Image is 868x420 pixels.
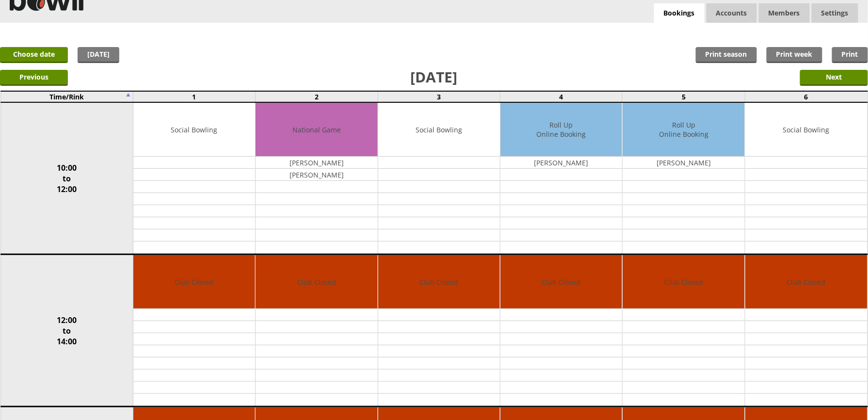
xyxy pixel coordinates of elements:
[0,102,133,255] td: 10:00 to 12:00
[256,91,378,102] td: 2
[707,3,757,23] span: Accounts
[378,91,500,102] td: 3
[500,157,622,169] td: [PERSON_NAME]
[78,47,119,63] a: [DATE]
[767,47,822,63] a: Print week
[256,255,377,309] td: Club Closed
[500,91,623,102] td: 4
[133,91,255,102] td: 1
[623,157,744,169] td: [PERSON_NAME]
[812,3,858,23] span: Settings
[745,91,868,102] td: 6
[654,3,705,23] a: Bookings
[745,103,868,157] td: Social Bowling
[759,3,810,23] span: Members
[133,255,255,309] td: Club Closed
[623,103,744,157] td: Roll Up Online Booking
[832,47,868,63] a: Print
[256,103,377,157] td: National Game
[623,255,744,309] td: Club Closed
[378,103,500,157] td: Social Bowling
[0,91,133,102] td: Time/Rink
[500,103,622,157] td: Roll Up Online Booking
[0,255,133,407] td: 12:00 to 14:00
[800,70,868,86] input: Next
[256,169,377,181] td: [PERSON_NAME]
[696,47,757,63] a: Print season
[133,103,255,157] td: Social Bowling
[745,255,868,309] td: Club Closed
[500,255,622,309] td: Club Closed
[256,157,377,169] td: [PERSON_NAME]
[378,255,500,309] td: Club Closed
[623,91,745,102] td: 5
